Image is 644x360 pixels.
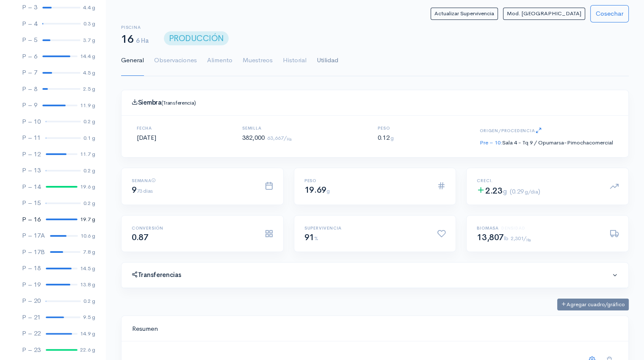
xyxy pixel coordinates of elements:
[232,126,302,147] div: 382,000
[83,117,95,126] div: 0.2 g
[22,19,37,29] div: P – 4
[121,25,149,30] h6: Piscina
[317,45,338,76] a: Utilidad
[132,99,618,106] h4: Siembra
[22,182,41,192] div: P – 14
[22,133,41,143] div: P – 11
[326,187,330,194] small: g
[83,199,95,208] div: 0.2 g
[154,45,197,76] a: Observaciones
[22,215,41,224] div: P – 16
[121,33,149,46] h1: 16
[22,313,41,322] div: P – 21
[22,280,41,290] div: P – 19
[83,19,95,28] div: 0.3 g
[22,345,41,355] div: P – 23
[502,139,613,146] span: Sala 4 - Tq 9 / Opumarsa-Pimochacomercial
[80,52,95,61] div: 14.4 g
[132,232,148,243] span: 0.87
[477,232,508,243] span: 13,807
[314,235,318,242] small: %
[503,187,507,196] small: g
[525,188,538,195] small: g/dia
[477,225,499,231] span: Biomasa
[132,178,254,183] h6: Semana
[431,8,498,20] button: Actualizar Supervivencia
[477,186,507,196] span: 2.23
[22,35,37,45] div: P – 5
[137,187,153,194] small: 73 dias
[511,235,531,242] small: 2,301/
[80,232,95,240] div: 10.6 g
[121,45,144,76] a: General
[510,187,540,195] span: (0.29 )
[22,198,41,208] div: P – 15
[22,84,37,94] div: P – 8
[390,135,394,141] span: g
[132,226,254,230] h6: Conversión
[22,247,45,257] div: P – 17B
[480,126,613,136] h6: Origen/Procedencia
[80,101,95,110] div: 11.9 g
[83,313,95,321] div: 9.5 g
[83,69,95,77] div: 4.5 g
[242,126,292,130] h6: Semilla
[164,31,229,45] span: PRODUCCIÓN
[503,8,585,20] button: Mod. [GEOGRAPHIC_DATA]
[83,297,95,305] div: 0.2 g
[283,45,307,76] a: Historial
[80,264,95,273] div: 14.5 g
[22,296,41,306] div: P – 20
[304,226,427,230] h6: Supervivencia
[132,320,618,338] input: Titulo
[304,185,330,195] span: 19.69
[267,134,292,141] small: 63,667/
[22,329,41,338] div: P – 22
[480,139,502,146] a: Pre – 10:
[22,100,37,110] div: P – 9
[287,137,292,142] sub: Ha
[378,126,394,130] h6: Peso
[161,99,196,106] small: (Transferencia)
[22,3,37,12] div: P – 3
[504,235,508,242] small: lb
[83,248,95,256] div: 7.8 g
[136,36,149,44] span: 6 Ha
[83,134,95,142] div: 0.1 g
[132,271,612,279] h4: Transferencias
[22,150,41,159] div: P – 12
[127,126,166,147] div: [DATE]
[207,45,232,76] a: Alimento
[477,178,600,183] h6: Creci.
[80,346,95,354] div: 22.6 g
[243,45,273,76] a: Muestreos
[22,117,41,127] div: P – 10
[526,238,531,243] sub: Ha
[132,185,153,195] span: 9
[80,183,95,191] div: 19.6 g
[304,232,318,243] span: 91
[80,150,95,158] div: 11.7 g
[22,166,41,175] div: P – 13
[501,225,525,231] span: Densidad
[368,126,404,147] div: 0.12
[22,68,37,78] div: P – 7
[83,36,95,44] div: 3.7 g
[22,263,41,273] div: P – 18
[80,330,95,338] div: 14.9 g
[80,280,95,289] div: 13.8 g
[80,215,95,224] div: 19.7 g
[557,299,629,311] button: Agregar cuadro/gráfico
[22,52,37,61] div: P – 6
[137,126,156,130] h6: Fecha
[590,5,629,22] button: Cosechar
[304,178,427,183] h6: Peso
[83,3,95,12] div: 4.4 g
[83,166,95,175] div: 0.2 g
[83,85,95,93] div: 2.5 g
[22,231,45,241] div: P – 17A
